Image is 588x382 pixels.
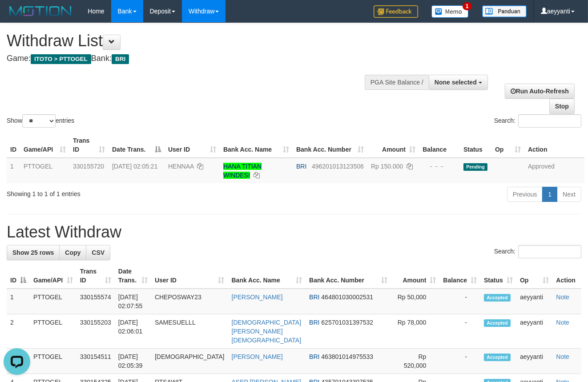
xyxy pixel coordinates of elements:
span: BRI [309,319,319,326]
td: PTTOGEL [30,314,77,349]
span: 1 [463,2,472,10]
a: Copy [59,245,86,260]
span: None selected [435,79,477,86]
td: Rp 520,000 [391,349,439,374]
select: Showentries [22,114,56,128]
a: Note [556,319,569,326]
span: Accepted [484,319,511,327]
th: User ID: activate to sort column ascending [165,133,220,158]
a: [DEMOGRAPHIC_DATA][PERSON_NAME][DEMOGRAPHIC_DATA] [232,319,302,344]
span: Show 25 rows [12,249,54,256]
td: 1 [7,289,30,314]
span: [DATE] 02:05:21 [112,163,157,170]
th: User ID: activate to sort column ascending [151,263,228,289]
a: [PERSON_NAME] [232,294,283,301]
th: Action [524,133,584,158]
td: 330155574 [77,289,115,314]
span: BRI [112,54,129,64]
a: Stop [549,99,575,114]
span: Copy 496201013123506 to clipboard [312,163,364,170]
td: Approved [524,158,584,183]
th: Date Trans.: activate to sort column descending [109,133,165,158]
span: Accepted [484,354,511,361]
a: HANA TITIAN WINDESI [223,163,262,179]
button: Open LiveChat chat widget [4,4,30,30]
span: 330155720 [73,163,104,170]
td: aeyyanti [516,349,552,374]
td: aeyyanti [516,289,552,314]
td: [DEMOGRAPHIC_DATA] [151,349,228,374]
button: None selected [429,75,488,90]
th: ID [7,133,20,158]
td: - [439,289,480,314]
td: Rp 50,000 [391,289,439,314]
td: [DATE] 02:07:55 [115,289,151,314]
th: Game/API: activate to sort column ascending [30,263,77,289]
img: Button%20Memo.svg [431,5,469,18]
td: 330154511 [77,349,115,374]
span: BRI [309,353,319,360]
input: Search: [518,114,581,128]
th: Status [460,133,491,158]
h1: Withdraw List [7,32,383,50]
span: Accepted [484,294,511,302]
label: Search: [494,114,581,128]
input: Search: [518,245,581,258]
a: [PERSON_NAME] [232,353,283,360]
h4: Game: Bank: [7,54,383,63]
td: Rp 78,000 [391,314,439,349]
td: [DATE] 02:06:01 [115,314,151,349]
a: Show 25 rows [7,245,60,260]
span: ITOTO > PTTOGEL [31,54,91,64]
td: 2 [7,314,30,349]
th: Bank Acc. Number: activate to sort column ascending [293,133,367,158]
th: Amount: activate to sort column ascending [367,133,419,158]
th: Game/API: activate to sort column ascending [20,133,69,158]
th: Status: activate to sort column ascending [480,263,516,289]
th: Bank Acc. Name: activate to sort column ascending [228,263,306,289]
div: PGA Site Balance / [365,75,429,90]
label: Search: [494,245,581,258]
span: HENNAA [168,163,194,170]
td: SAMESUELLL [151,314,228,349]
th: Trans ID: activate to sort column ascending [77,263,115,289]
td: CHEPOSWAY23 [151,289,228,314]
img: MOTION_logo.png [7,4,74,18]
div: - - - [423,162,456,171]
th: ID: activate to sort column descending [7,263,30,289]
a: Previous [507,187,543,202]
th: Action [552,263,581,289]
label: Show entries [7,114,74,128]
a: Note [556,353,569,360]
span: BRI [296,163,306,170]
span: Copy 464801030002531 to clipboard [321,294,373,301]
td: 330155203 [77,314,115,349]
a: CSV [86,245,110,260]
td: 1 [7,158,20,183]
th: Bank Acc. Number: activate to sort column ascending [306,263,391,289]
a: Run Auto-Refresh [505,84,575,99]
th: Balance: activate to sort column ascending [439,263,480,289]
td: - [439,314,480,349]
th: Date Trans.: activate to sort column ascending [115,263,151,289]
span: Pending [463,163,487,171]
th: Balance [419,133,460,158]
th: Amount: activate to sort column ascending [391,263,439,289]
td: PTTOGEL [30,289,77,314]
span: BRI [309,294,319,301]
span: Rp 150.000 [371,163,403,170]
div: Showing 1 to 1 of 1 entries [7,186,238,198]
span: Copy [65,249,81,256]
h1: Latest Withdraw [7,223,581,241]
a: 1 [542,187,557,202]
td: [DATE] 02:05:39 [115,349,151,374]
th: Op: activate to sort column ascending [491,133,524,158]
th: Bank Acc. Name: activate to sort column ascending [220,133,293,158]
a: Note [556,294,569,301]
span: Copy 463801014975533 to clipboard [321,353,373,360]
span: Copy 625701031397532 to clipboard [321,319,373,326]
span: CSV [92,249,105,256]
td: PTTOGEL [20,158,69,183]
td: PTTOGEL [30,349,77,374]
th: Op: activate to sort column ascending [516,263,552,289]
